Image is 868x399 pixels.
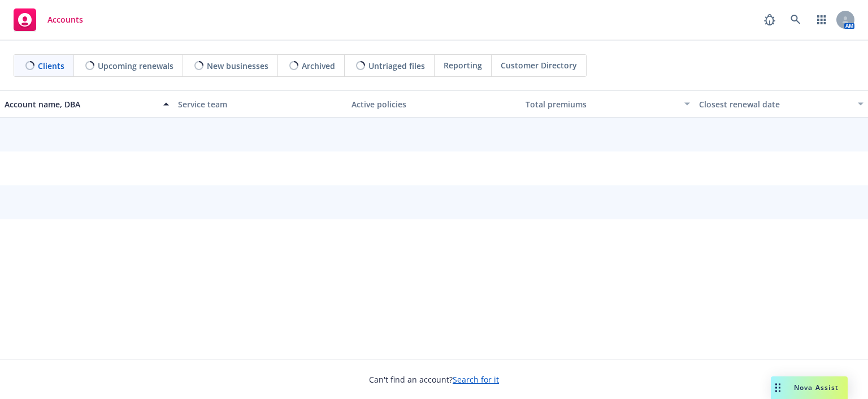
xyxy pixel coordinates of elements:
button: Total premiums [521,90,695,118]
span: Upcoming renewals [98,60,173,72]
div: Service team [178,98,342,110]
span: Accounts [47,15,83,24]
a: Accounts [9,4,88,36]
span: Untriaged files [368,60,425,72]
button: Service team [173,90,347,118]
button: Active policies [347,90,520,118]
span: Clients [38,60,64,72]
button: Closest renewal date [695,90,868,118]
a: Switch app [810,8,833,31]
a: Search for it [453,374,499,385]
div: Account name, DBA [5,98,157,110]
div: Drag to move [771,376,785,399]
span: Can't find an account? [369,374,499,385]
span: Archived [302,60,335,72]
button: Nova Assist [771,376,848,399]
div: Active policies [351,98,516,110]
div: Closest renewal date [699,98,851,110]
span: New businesses [207,60,268,72]
a: Search [784,8,807,31]
span: Reporting [444,59,482,71]
span: Nova Assist [794,383,839,392]
span: Customer Directory [501,59,577,71]
a: Report a Bug [758,8,781,31]
div: Total premiums [526,98,678,110]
